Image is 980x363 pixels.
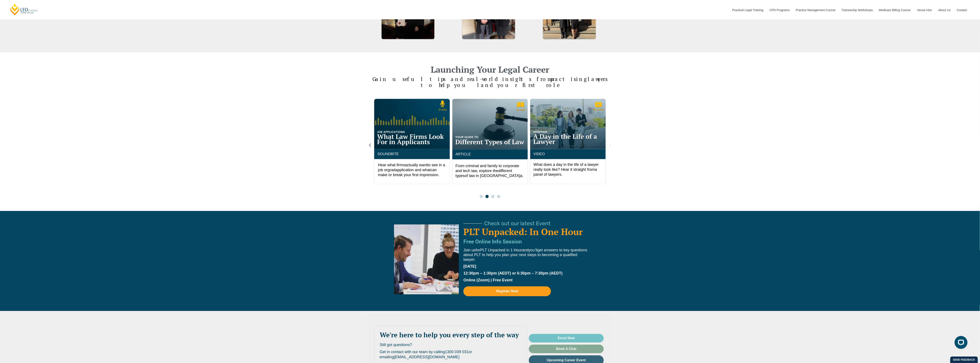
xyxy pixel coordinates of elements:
span: 12:30pm – 1:30pm (AEDT) or 6:30pm – 7:30pm (AEDT) [463,271,563,276]
span: Gain [372,76,387,83]
span: and [522,248,529,252]
span: rom criminal and family to corporate and tech law, explore the [455,164,519,173]
a: Free Online Info Session [463,239,522,245]
a: Book A Chat [529,345,604,353]
span: useful tips and real-world insights from [393,76,550,83]
div: 2 / 4 [374,99,450,184]
a: [PERSON_NAME] Centre for Law [10,3,38,16]
span: to see in a job or [378,163,445,172]
span: Book A Chat [556,347,576,351]
span: lawyers to help you land your first role [421,76,608,89]
strong: Online (Zoom) | Free Event [463,278,513,282]
span: ll [536,248,537,252]
h2: We're here to help you every step of the way [380,332,521,338]
span: of law in [GEOGRAPHIC_DATA] [465,174,520,178]
span: a. [520,174,523,178]
span: Register Now [496,290,518,293]
span: Go to slide 4 [497,195,500,198]
span: Check out our latest Event [484,221,551,226]
a: About Us [935,1,954,19]
span: Go to slide 1 [480,195,483,198]
div: 3 / 4 [452,99,528,184]
a: Enrol Now [529,334,604,343]
span: you’ [529,248,536,252]
span: Go to slide 3 [491,195,495,198]
span: Hear what firms [378,163,405,167]
span: Join us [463,248,476,252]
span: Enrol Now [558,337,575,340]
a: Practice Management Course [793,1,838,19]
span: F [455,164,458,168]
a: [EMAIL_ADDRESS][DOMAIN_NAME] [394,355,460,359]
div: Previous slide [368,143,372,148]
span: a panel of lawyers. [534,168,597,177]
span: Go to slide 2 [485,195,489,198]
a: ARTICLE [455,152,471,156]
span: practising [550,76,588,83]
div: Next slide [608,143,612,148]
a: CPD Programs [766,1,792,19]
span: Upcoming Career Event [547,359,586,362]
span: grad [388,168,395,172]
a: Practical Legal Training [729,1,766,19]
div: 4 / 4 [530,99,606,184]
a: Traineeship Workshops [838,1,876,19]
span: [DATE] [463,264,476,269]
a: PLT Unpacked: In One Hour [463,226,583,238]
span: get answers to key questions about PLT to help you plan your next steps to becoming a qualified l... [463,248,587,262]
a: Medicare Billing Course [876,1,914,19]
div: Carousel [374,99,606,198]
span: for [476,248,480,252]
span: application and what [395,168,431,172]
span: What does a day in the life of a lawyer really look like? Hear it straight from [534,163,599,172]
a: 1300 039 031 [445,350,469,354]
h2: Launching Your Legal Career [368,65,612,74]
a: Venue Hire [914,1,935,19]
span: different types [455,169,512,178]
p: Still got questions? [380,343,521,348]
iframe: LiveChat chat widget [951,334,969,352]
span: actually want [405,163,427,167]
a: VIDEO [534,152,545,156]
span: PLT Unpacked in 1 Hour [480,248,522,252]
a: Register Now [463,286,551,296]
p: Get in contact with our team by calling or emailing [380,350,521,360]
a: Contact [954,1,970,19]
a: SOUNDBITE [378,152,399,156]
